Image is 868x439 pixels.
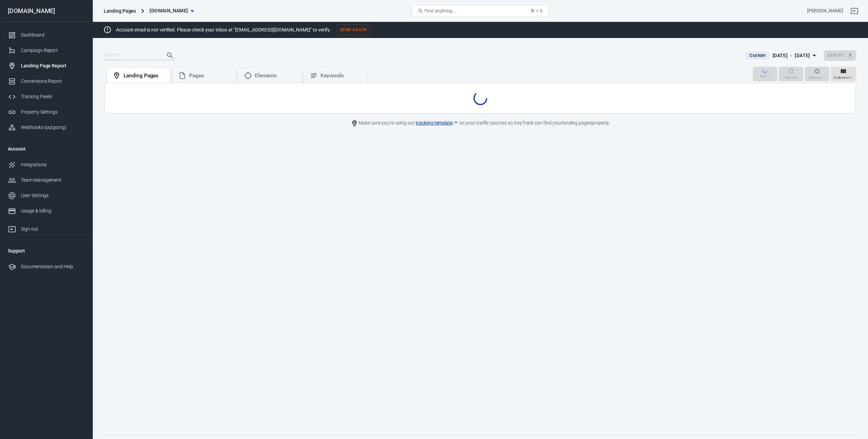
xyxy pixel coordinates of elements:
div: Documentation and Help [21,263,85,270]
div: Dashboard [21,31,85,39]
a: Team Management [2,172,90,188]
a: Webhooks (outgoing) [2,120,90,135]
a: Tracking Pixels [2,89,90,104]
a: Integrations [2,157,90,172]
a: User Settings [2,188,90,203]
div: Elements [255,72,296,79]
div: ⌘ + K [530,8,543,13]
span: Find anything... [425,8,456,13]
div: [DATE] － [DATE] [773,51,810,60]
div: Webhooks (outgoing) [21,124,85,131]
span: Columns [834,75,849,81]
li: Support [2,243,90,259]
a: Landing Page Report [2,58,90,74]
button: Custom[DATE] － [DATE] [740,50,824,61]
span: Custom [747,52,768,59]
div: Tracking Pixels [21,93,85,100]
div: Sign out [21,225,85,233]
button: Find anything...⌘ + K [412,5,549,17]
input: Search... [104,51,159,60]
a: Conversions Report [2,74,90,89]
div: Landing Pages [104,8,136,14]
div: User Settings [21,192,85,199]
div: [DOMAIN_NAME] [2,8,90,14]
div: Campaign Report [21,47,85,54]
div: Make sure you're using our on your traffic sources so AnyTrack can find your landing pages properly. [326,119,634,127]
div: Team Management [21,177,85,184]
a: Sign out [2,219,90,237]
p: Account email is not verified. Please check your inbox at "[EMAIL_ADDRESS][DOMAIN_NAME]" to verify. [116,26,331,34]
div: Usage & billing [21,207,85,215]
button: [DOMAIN_NAME] [147,4,196,17]
div: Conversions Report [21,78,85,85]
button: Send Again [336,25,370,35]
div: Pages [189,72,230,79]
button: Columns [831,67,856,82]
div: Keywords [321,72,362,79]
a: Property Settings [2,104,90,120]
a: Dashboard [2,27,90,43]
button: Search [162,47,178,64]
div: Landing Pages [124,72,165,79]
span: chrisgmorrison.com [150,7,188,15]
div: Account id: 4Eae67Et [807,7,843,14]
div: Property Settings [21,108,85,116]
a: Sign out [846,3,863,19]
div: Landing Page Report [21,62,85,69]
a: tracking template [416,119,458,127]
div: Integrations [21,161,85,168]
a: Usage & billing [2,203,90,219]
a: Campaign Report [2,43,90,58]
li: Account [2,141,90,157]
